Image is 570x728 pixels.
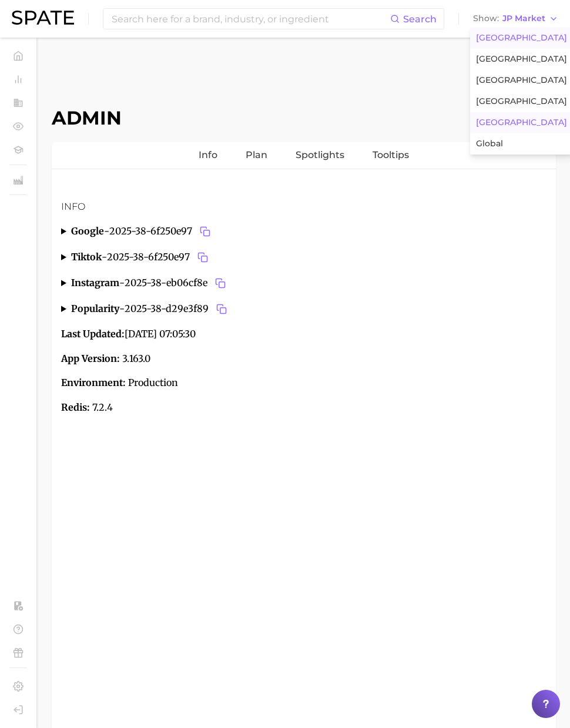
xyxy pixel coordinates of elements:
h3: Info [61,200,546,214]
a: Log out. Currently logged in with e-mail yumi.toki@spate.nyc. [9,701,27,719]
strong: Environment: [61,377,126,388]
span: Search [403,14,437,25]
strong: instagram [71,277,119,288]
summary: popularity-2025-38-d29e3f89Copy 2025-38-d29e3f89 to clipboard [61,301,546,317]
p: 7.2.4 [61,400,546,415]
p: 3.163.0 [61,351,546,367]
span: Show [473,15,499,22]
span: 2025-38-6f250e97 [107,249,211,266]
span: - [119,277,125,288]
span: - [119,303,125,314]
summary: instagram-2025-38-eb06cf8eCopy 2025-38-eb06cf8e to clipboard [61,275,546,291]
button: Copy 2025-38-6f250e97 to clipboard [195,249,211,266]
img: SPATE [12,11,74,25]
button: Copy 2025-38-d29e3f89 to clipboard [213,301,230,317]
span: [GEOGRAPHIC_DATA] [476,75,567,85]
strong: App Version: [61,353,120,364]
strong: Last Updated: [61,328,125,340]
summary: google-2025-38-6f250e97Copy 2025-38-6f250e97 to clipboard [61,223,546,240]
span: [GEOGRAPHIC_DATA] [476,118,567,128]
strong: google [71,225,104,237]
a: Tooltips [373,142,409,169]
span: JP Market [502,15,545,22]
strong: popularity [71,303,119,314]
a: Spotlights [296,142,344,169]
a: Plan [246,142,267,169]
span: 2025-38-d29e3f89 [125,301,230,317]
strong: Redis: [61,401,90,413]
button: ShowJP Market [470,11,561,26]
span: Global [476,139,503,149]
p: Production [61,375,546,391]
h1: Admin [52,106,556,129]
span: 2025-38-eb06cf8e [125,275,229,291]
input: Search here for a brand, industry, or ingredient [110,9,390,29]
span: - [102,251,107,263]
p: [DATE] 07:05:30 [61,327,546,342]
span: [GEOGRAPHIC_DATA] [476,33,567,43]
span: [GEOGRAPHIC_DATA] [476,54,567,64]
button: Copy 2025-38-6f250e97 to clipboard [197,223,213,240]
a: Info [199,142,217,169]
span: [GEOGRAPHIC_DATA] [476,96,567,106]
summary: tiktok-2025-38-6f250e97Copy 2025-38-6f250e97 to clipboard [61,249,546,266]
span: 2025-38-6f250e97 [109,223,213,240]
strong: tiktok [71,251,102,263]
button: Copy 2025-38-eb06cf8e to clipboard [212,275,229,291]
span: - [104,225,109,237]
